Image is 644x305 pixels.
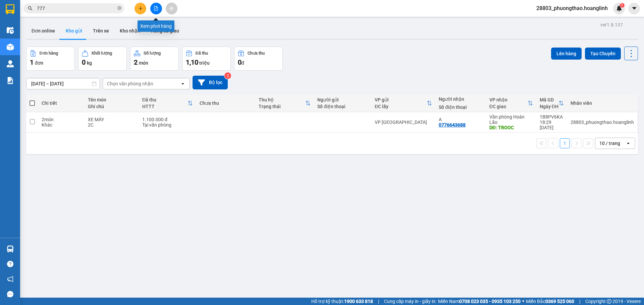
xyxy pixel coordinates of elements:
button: aim [166,3,177,14]
span: 0 [238,58,241,66]
span: Miền Nam [438,298,521,305]
th: Toggle SortBy [255,94,314,112]
span: plus [138,6,143,11]
button: caret-down [628,3,640,14]
button: Kho gửi [60,23,88,39]
button: Bộ lọc [193,76,228,89]
th: Toggle SortBy [536,94,567,112]
span: Hỗ trợ kỹ thuật: [311,298,373,305]
div: Thu hộ [259,97,306,102]
th: Toggle SortBy [371,94,435,112]
span: 0 [82,58,86,66]
button: plus [135,3,146,14]
div: Văn phòng Hoàn Lão [489,114,533,125]
div: ĐC giao [489,104,528,109]
sup: 1 [620,3,625,8]
button: 1 [560,138,570,148]
img: warehouse-icon [7,27,14,34]
span: close-circle [117,6,121,10]
div: Số điện thoại [317,104,368,109]
span: 1 [621,3,623,8]
div: Nhân viên [571,100,634,106]
div: 18:29 [DATE] [540,120,564,130]
div: VP gửi [375,97,427,102]
div: Số lượng [144,51,161,56]
div: 28803_phuongthao.hoanglinh [571,120,634,125]
div: Khác [42,122,81,128]
button: Hàng đã giao [146,23,184,39]
span: question-circle [7,261,13,267]
button: Chưa thu0đ [234,47,283,71]
th: Toggle SortBy [139,94,196,112]
img: warehouse-icon [7,245,14,252]
div: Tên món [88,97,136,102]
input: Tìm tên, số ĐT hoặc mã đơn [37,5,116,12]
span: copyright [607,299,611,304]
div: Đã thu [142,97,187,102]
button: Đơn hàng1đơn [26,47,75,71]
strong: 1900 633 818 [344,299,373,304]
div: ĐC lấy [375,104,427,109]
span: triệu [199,60,210,66]
img: logo-vxr [6,4,14,14]
span: kg [87,60,92,66]
span: đơn [35,60,43,66]
div: 1B8PV6KA [540,114,564,120]
th: Toggle SortBy [486,94,536,112]
div: Khối lượng [92,51,112,56]
span: notification [7,276,13,282]
span: món [139,60,148,66]
button: Đã thu1,10 triệu [182,47,231,71]
div: VP nhận [489,97,528,102]
div: Chưa thu [200,100,252,106]
button: file-add [150,3,162,14]
div: VP [GEOGRAPHIC_DATA] [375,120,432,125]
span: | [378,298,379,305]
div: Mã GD [540,97,558,102]
div: Người gửi [317,97,368,102]
img: warehouse-icon [7,60,14,67]
div: A [439,117,483,122]
span: caret-down [631,5,637,11]
img: solution-icon [7,77,14,84]
div: Chưa thu [248,51,265,56]
span: | [579,298,580,305]
button: Số lượng2món [130,47,179,71]
span: Miền Bắc [526,298,574,305]
div: XE MÁY [88,117,136,122]
img: warehouse-icon [7,44,14,51]
sup: 2 [224,72,231,79]
button: Lên hàng [551,48,582,60]
img: icon-new-feature [616,5,622,11]
div: 2C [88,122,136,128]
div: Người nhận [439,96,483,102]
div: Ngày ĐH [540,104,558,109]
div: 1.100.000 đ [142,117,193,122]
div: Chọn văn phòng nhận [107,80,153,87]
span: aim [169,6,174,11]
span: 28803_phuongthao.hoanglinh [531,4,613,12]
span: 1,10 [186,58,198,66]
svg: open [626,141,631,146]
div: Chi tiết [42,100,81,106]
span: đ [241,60,244,66]
button: Tạo Chuyến [585,48,621,60]
div: 10 / trang [599,140,620,147]
div: ver 1.8.137 [600,21,623,28]
span: file-add [154,6,158,11]
div: 0776643688 [439,122,466,128]
input: Select a date range. [26,78,100,89]
button: Khối lượng0kg [78,47,127,71]
span: 2 [134,58,138,66]
button: Đơn online [26,23,60,39]
div: Đơn hàng [40,51,58,56]
span: 1 [30,58,34,66]
div: Trạng thái [259,104,306,109]
div: DĐ: TROOC [489,125,533,130]
span: ⚪️ [522,300,524,303]
span: close-circle [117,5,121,12]
div: HTTT [142,104,187,109]
div: Đã thu [196,51,208,56]
svg: open [180,81,185,86]
button: Trên xe [88,23,114,39]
